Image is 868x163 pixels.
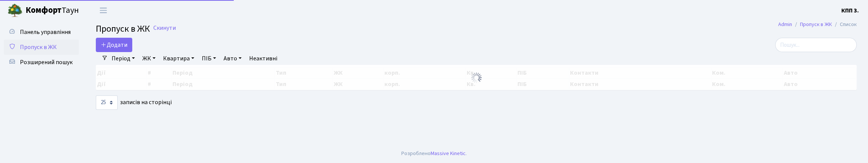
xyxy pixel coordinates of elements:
[8,3,23,18] img: logo.png
[775,38,857,52] input: Пошук...
[4,25,79,40] a: Панель управління
[4,55,79,70] a: Розширений пошук
[832,20,857,29] li: Список
[160,52,197,65] a: Квартира
[20,28,71,36] span: Панель управління
[94,4,113,17] button: Переключити навігацію
[96,95,118,110] select: записів на сторінці
[20,43,57,51] span: Пропуск в ЖК
[401,149,467,158] div: Розроблено .
[246,52,280,65] a: Неактивні
[96,22,150,35] span: Пропуск в ЖК
[20,58,73,66] span: Розширений пошук
[199,52,219,65] a: ПІБ
[26,4,79,17] span: Таун
[153,25,176,32] a: Скинути
[109,52,138,65] a: Період
[841,6,859,15] b: КПП 3.
[800,20,832,28] a: Пропуск в ЖК
[431,149,466,157] a: Massive Kinetic
[778,20,792,28] a: Admin
[221,52,245,65] a: Авто
[96,38,132,52] a: Додати
[101,41,127,49] span: Додати
[4,40,79,55] a: Пропуск в ЖК
[470,72,482,84] img: Обробка...
[767,17,868,32] nav: breadcrumb
[139,52,159,65] a: ЖК
[841,6,859,15] a: КПП 3.
[26,4,62,16] b: Комфорт
[96,95,172,110] label: записів на сторінці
